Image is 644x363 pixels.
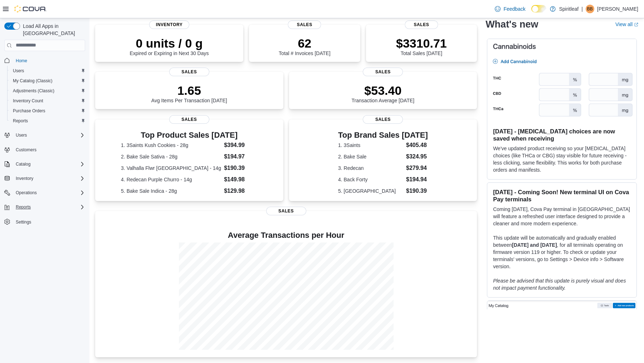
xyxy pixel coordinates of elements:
[1,202,88,212] button: Reports
[1,216,88,227] button: Settings
[493,278,626,291] em: Please be advised that this update is purely visual and does not impact payment functionality.
[4,53,85,246] nav: Complex example
[16,161,30,167] span: Catalog
[266,207,306,215] span: Sales
[10,97,85,105] span: Inventory Count
[1,130,88,140] button: Users
[7,96,88,106] button: Inventory Count
[10,67,85,75] span: Users
[634,23,638,27] svg: External link
[338,187,403,195] dt: 5. [GEOGRAPHIC_DATA]
[13,56,85,65] span: Home
[512,242,557,248] strong: [DATE] and [DATE]
[13,160,33,168] button: Catalog
[493,206,631,227] p: Coming [DATE], Cova Pay terminal in [GEOGRAPHIC_DATA] will feature a refreshed user interface des...
[288,20,321,29] span: Sales
[14,5,47,13] img: Cova
[16,147,36,153] span: Customers
[559,5,579,13] p: Spiritleaf
[338,176,403,183] dt: 4. Back Forty
[13,188,85,197] span: Operations
[363,68,403,76] span: Sales
[13,108,45,114] span: Purchase Orders
[338,153,403,160] dt: 2. Bake Sale
[405,20,438,29] span: Sales
[13,57,30,65] a: Home
[13,131,85,139] span: Users
[406,141,428,149] dd: $405.48
[149,20,189,29] span: Inventory
[13,131,30,139] button: Users
[10,107,85,115] span: Purchase Orders
[352,83,415,98] p: $53.40
[10,117,31,125] a: Reports
[597,5,638,13] p: [PERSON_NAME]
[13,146,39,154] a: Customers
[13,68,24,74] span: Users
[13,217,85,226] span: Settings
[121,131,257,139] h3: Top Product Sales [DATE]
[1,159,88,169] button: Catalog
[13,188,40,197] button: Operations
[151,83,227,98] p: 1.65
[10,117,85,125] span: Reports
[13,88,54,94] span: Adjustments (Classic)
[586,5,594,13] div: Bobby B
[493,145,631,174] p: We've updated product receiving so your [MEDICAL_DATA] choices (like THCa or CBG) stay visible fo...
[13,218,34,226] a: Settings
[1,173,88,183] button: Inventory
[121,142,221,149] dt: 1. 3Saints Kush Cookies - 28g
[338,165,403,172] dt: 3. Redecan
[13,160,85,168] span: Catalog
[493,235,631,270] p: This update will be automatically and gradually enabled between , for all terminals operating on ...
[224,187,257,195] dd: $129.98
[16,190,37,196] span: Operations
[130,36,209,50] p: 0 units / 0 g
[20,23,85,37] span: Load All Apps in [GEOGRAPHIC_DATA]
[13,174,85,183] span: Inventory
[338,131,428,139] h3: Top Brand Sales [DATE]
[16,204,31,210] span: Reports
[13,203,85,211] span: Reports
[406,164,428,172] dd: $279.94
[16,219,31,225] span: Settings
[406,152,428,161] dd: $324.95
[169,68,209,76] span: Sales
[13,174,36,183] button: Inventory
[151,83,227,103] div: Avg Items Per Transaction [DATE]
[224,152,257,161] dd: $194.97
[13,145,85,154] span: Customers
[7,66,88,76] button: Users
[352,83,415,103] div: Transaction Average [DATE]
[406,175,428,184] dd: $194.94
[486,19,538,30] h2: What's new
[121,176,221,183] dt: 4. Redecan Purple Churro - 14g
[493,128,631,142] h3: [DATE] - [MEDICAL_DATA] choices are now saved when receiving
[121,165,221,172] dt: 3. Valhalla Flwr [GEOGRAPHIC_DATA] - 14g
[279,36,330,50] p: 62
[363,115,403,124] span: Sales
[7,116,88,126] button: Reports
[1,144,88,155] button: Customers
[531,5,546,13] input: Dark Mode
[581,5,583,13] p: |
[121,187,221,195] dt: 5. Bake Sale Indica - 28g
[7,86,88,96] button: Adjustments (Classic)
[338,142,403,149] dt: 1. 3Saints
[13,78,53,84] span: My Catalog (Classic)
[10,77,85,85] span: My Catalog (Classic)
[279,36,330,56] div: Total # Invoices [DATE]
[10,67,27,75] a: Users
[130,36,209,56] div: Expired or Expiring in Next 30 Days
[101,231,471,240] h4: Average Transactions per Hour
[224,141,257,149] dd: $394.99
[7,106,88,116] button: Purchase Orders
[406,187,428,195] dd: $190.39
[224,175,257,184] dd: $149.98
[7,76,88,86] button: My Catalog (Classic)
[224,164,257,172] dd: $190.39
[10,107,48,115] a: Purchase Orders
[615,21,638,27] a: View allExternal link
[396,36,447,50] p: $3310.71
